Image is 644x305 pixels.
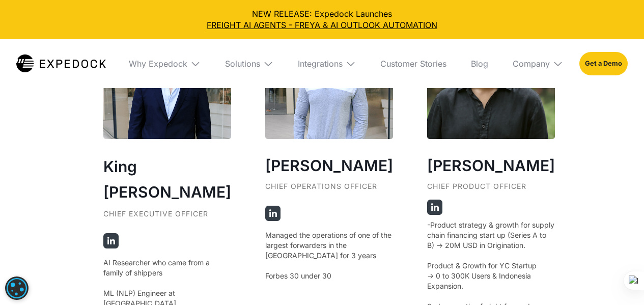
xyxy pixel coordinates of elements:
iframe: Chat Widget [474,195,644,305]
a: Get a Demo [579,52,628,75]
div: Chief Operations Officer [265,182,393,200]
div: Chief Executive Officer [103,210,231,227]
div: Chief Product Officer [427,182,555,200]
div: Solutions [225,59,260,69]
div: NEW RELEASE: Expedock Launches [8,8,636,31]
a: FREIGHT AI AGENTS - FREYA & AI OUTLOOK AUTOMATION [8,19,636,31]
div: Solutions [217,39,282,88]
p: Managed the operations of one of the largest forwarders in the [GEOGRAPHIC_DATA] for 3 years Forb... [265,230,393,281]
h3: [PERSON_NAME] [427,154,555,177]
div: Company [505,39,571,88]
a: Blog [463,39,496,88]
h2: King [PERSON_NAME] [103,154,231,205]
div: Company [513,59,550,69]
h3: [PERSON_NAME] [265,154,393,177]
a: Customer Stories [372,39,455,88]
div: Integrations [298,59,343,69]
div: Why Expedock [121,39,209,88]
div: Integrations [290,39,364,88]
div: Why Expedock [129,59,187,69]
